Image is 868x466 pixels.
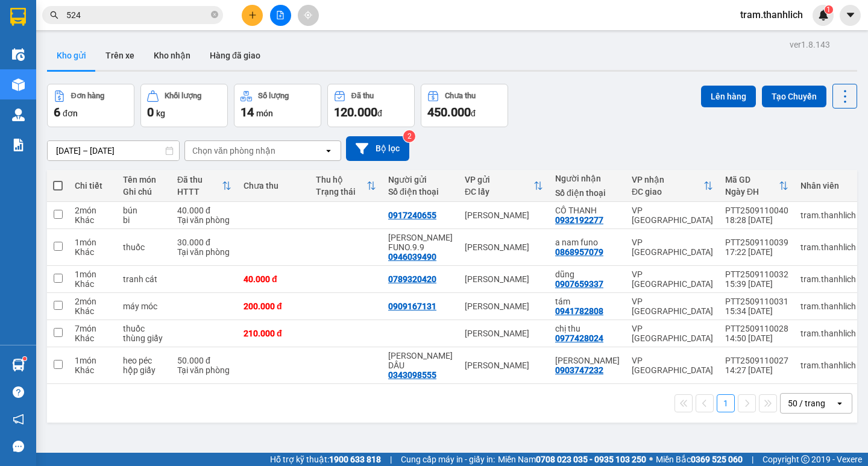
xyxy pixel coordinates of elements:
div: 0868957079 [555,247,603,257]
div: hộp giấy [123,365,165,375]
div: 0343098555 [388,370,436,380]
div: 14:50 [DATE] [725,333,788,343]
span: search [50,11,58,19]
div: 1 món [75,269,111,279]
span: Hỗ trợ kỹ thuật: [270,453,381,466]
div: tram.thanhlich [800,210,856,220]
div: 40.000 đ [244,274,304,284]
div: PTT2509110027 [725,356,788,365]
span: Cung cấp máy in - giấy in: [401,453,495,466]
img: solution-icon [12,139,25,151]
button: 1 [717,394,735,412]
button: Bộ lọc [346,136,409,161]
div: VP [GEOGRAPHIC_DATA] [632,356,713,375]
img: logo-vxr [10,8,26,26]
th: Toggle SortBy [171,170,237,202]
div: [PERSON_NAME] [465,301,543,311]
div: thùng giấy [123,333,165,343]
img: warehouse-icon [12,109,25,121]
button: Tạo Chuyến [762,86,826,107]
div: thuốc [123,324,165,333]
div: ver 1.8.143 [790,38,830,51]
button: Kho nhận [144,41,200,70]
strong: 1900 633 818 [329,455,381,464]
div: VP [GEOGRAPHIC_DATA] [632,269,713,289]
div: Số lượng [258,92,289,100]
span: question-circle [13,386,24,398]
div: ĐC giao [632,187,703,197]
span: Miền Nam [498,453,646,466]
span: 450.000 [427,105,471,119]
div: 15:34 [DATE] [725,306,788,316]
div: VP [GEOGRAPHIC_DATA] [632,206,713,225]
th: Toggle SortBy [459,170,549,202]
div: Người gửi [388,175,453,184]
div: Khác [75,365,111,375]
div: 1 món [75,238,111,247]
div: Khối lượng [165,92,201,100]
button: Khối lượng0kg [140,84,228,127]
div: HTTT [177,187,222,197]
span: file-add [276,11,285,19]
div: [PERSON_NAME] [465,274,543,284]
div: [PERSON_NAME] [465,329,543,338]
div: 0909167131 [388,301,436,311]
th: Toggle SortBy [310,170,382,202]
div: ĐC lấy [465,187,533,197]
span: ⚪️ [649,457,653,462]
div: PTT2509110040 [725,206,788,215]
div: NAM HEO DẦU [388,351,453,370]
div: 210.000 đ [244,329,304,338]
input: Select a date range. [48,141,179,160]
span: aim [304,11,312,19]
button: plus [242,5,263,26]
div: Khác [75,333,111,343]
div: Tại văn phòng [177,365,231,375]
div: VP nhận [632,175,703,184]
img: warehouse-icon [12,359,25,371]
button: file-add [270,5,291,26]
strong: 0369 525 060 [691,455,743,464]
div: 2 món [75,206,111,215]
div: Người nhận [555,174,620,183]
div: Chưa thu [445,92,476,100]
div: Tại văn phòng [177,247,231,257]
span: đ [471,109,476,118]
div: 18:28 [DATE] [725,215,788,225]
div: tram.thanhlich [800,242,856,252]
button: aim [298,5,319,26]
div: 0917240655 [388,210,436,220]
button: Đã thu120.000đ [327,84,415,127]
div: Tại văn phòng [177,215,231,225]
strong: 0708 023 035 - 0935 103 250 [536,455,646,464]
span: | [390,453,392,466]
div: VP [GEOGRAPHIC_DATA] [632,238,713,257]
button: Chưa thu450.000đ [421,84,508,127]
div: 1 món [75,356,111,365]
div: bún [123,206,165,215]
div: tram.thanhlich [800,274,856,284]
span: plus [248,11,257,19]
span: đơn [63,109,78,118]
button: Số lượng14món [234,84,321,127]
div: 7 món [75,324,111,333]
input: Tìm tên, số ĐT hoặc mã đơn [66,8,209,22]
th: Toggle SortBy [626,170,719,202]
button: caret-down [840,5,861,26]
div: tram.thanhlich [800,329,856,338]
div: tram.thanhlich [800,361,856,370]
div: 50 / trang [788,397,825,409]
span: 14 [241,105,254,119]
th: Toggle SortBy [719,170,794,202]
div: Ghi chú [123,187,165,197]
div: 15:39 [DATE] [725,279,788,289]
img: icon-new-feature [818,10,829,20]
sup: 1 [23,357,27,361]
div: 40.000 đ [177,206,231,215]
div: PTT2509110032 [725,269,788,279]
div: 0977428024 [555,333,603,343]
div: Chưa thu [244,181,304,190]
div: 17:22 [DATE] [725,247,788,257]
svg: open [835,398,844,408]
span: Miền Bắc [656,453,743,466]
